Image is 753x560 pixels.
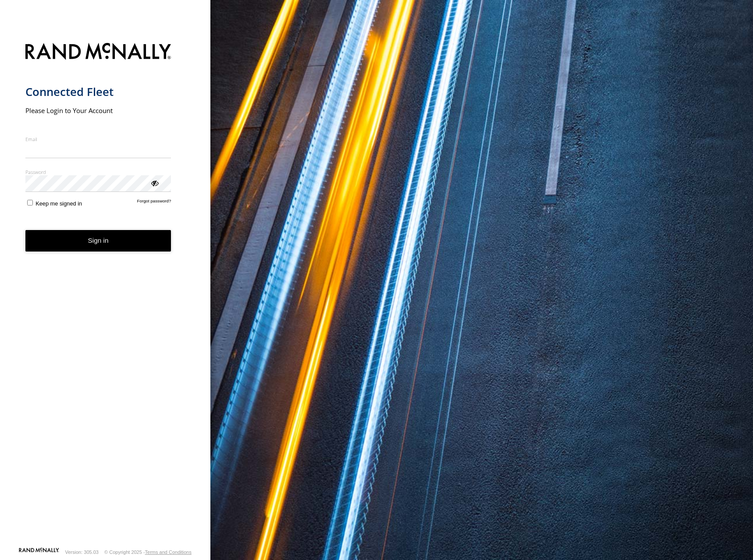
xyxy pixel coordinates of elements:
[150,178,159,187] div: ViewPassword
[25,136,171,142] label: Email
[25,230,171,252] button: Sign in
[25,106,171,115] h2: Please Login to Your Account
[65,549,99,555] div: Version: 305.03
[27,200,33,206] input: Keep me signed in
[25,85,171,99] h1: Connected Fleet
[25,41,171,64] img: Rand McNally
[25,169,171,175] label: Password
[36,200,82,207] span: Keep me signed in
[19,548,59,556] a: Visit our Website
[137,198,171,207] a: Forgot password?
[145,549,192,555] a: Terms and Conditions
[25,38,185,547] form: main
[104,549,192,555] div: © Copyright 2025 -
